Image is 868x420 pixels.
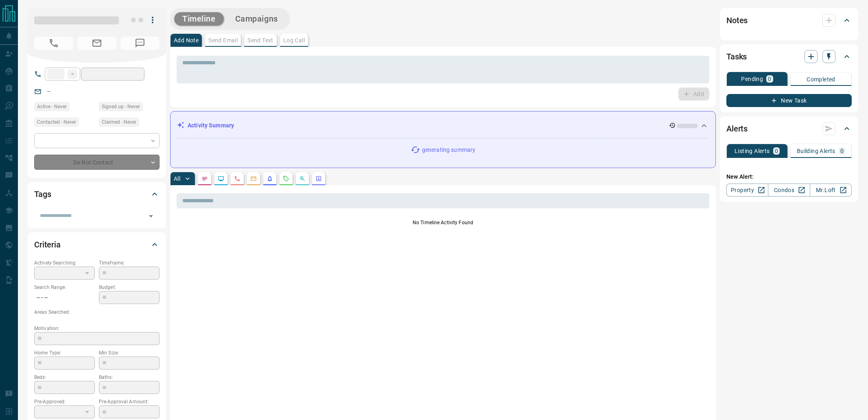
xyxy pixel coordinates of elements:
p: -- - -- [34,291,95,304]
div: Tasks [726,47,852,66]
button: New Task [726,94,852,107]
a: Condos [768,184,810,197]
p: 0 [768,76,771,82]
p: Add Note [174,37,199,43]
span: Signed up - Never [102,103,140,111]
div: Alerts [726,119,852,138]
span: Claimed - Never [102,118,136,126]
svg: Notes [201,175,208,182]
span: No Number [34,37,73,50]
div: Activity Summary [177,118,709,133]
h2: Alerts [726,122,748,135]
svg: Lead Browsing Activity [218,175,224,182]
p: Activity Summary [188,121,234,130]
svg: Requests [283,175,289,182]
p: Actively Searching: [34,259,95,267]
p: Pre-Approval Amount: [99,398,160,405]
p: 0 [775,148,778,154]
div: Do Not Contact [34,155,160,170]
span: Contacted - Never [37,118,76,126]
p: Pre-Approved: [34,398,95,405]
button: Timeline [174,12,224,26]
h2: Criteria [34,238,61,251]
p: Budget: [99,284,160,291]
p: Motivation: [34,325,160,332]
p: Listing Alerts [735,148,770,154]
p: Beds: [34,374,95,381]
span: Active - Never [37,103,67,111]
p: No Timeline Activity Found [177,219,709,226]
button: Open [145,210,157,222]
p: Building Alerts [797,148,835,154]
svg: Agent Actions [315,175,322,182]
a: -- [47,88,50,94]
p: All [174,176,180,182]
svg: Calls [234,175,241,182]
svg: Emails [250,175,257,182]
h2: Tags [34,188,51,201]
span: No Number [120,37,160,50]
p: Home Type: [34,349,95,357]
a: Mr.Loft [810,184,852,197]
p: Pending [741,76,763,82]
h2: Notes [726,14,748,27]
h2: Tasks [726,50,747,63]
div: Criteria [34,235,160,254]
span: No Email [77,37,116,50]
svg: Opportunities [299,175,306,182]
p: Search Range: [34,284,95,291]
div: Tags [34,184,160,204]
p: Timeframe: [99,259,160,267]
p: 0 [840,148,844,154]
p: Areas Searched: [34,308,160,316]
svg: Listing Alerts [267,175,273,182]
p: New Alert: [726,173,852,181]
p: Completed [807,77,835,82]
button: Campaigns [227,12,286,26]
div: Notes [726,11,852,30]
a: Property [726,184,768,197]
p: Min Size: [99,349,160,357]
p: Baths: [99,374,160,381]
p: generating summary [422,146,475,154]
